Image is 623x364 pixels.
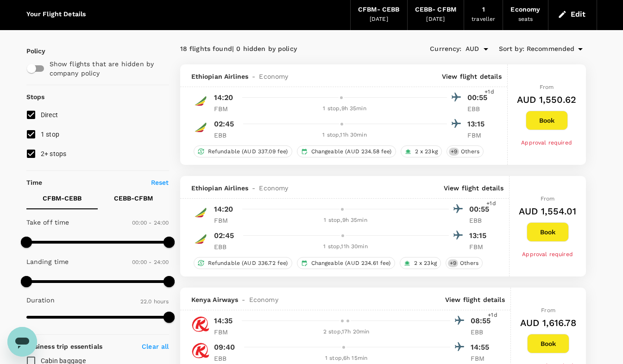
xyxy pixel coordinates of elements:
[526,111,568,130] button: Book
[214,327,237,337] p: FBM
[471,342,494,353] p: 14:55
[26,218,69,227] p: Take off time
[488,311,497,320] span: +1d
[486,199,496,208] span: +1d
[43,194,82,203] p: CFBM - CEBB
[467,131,491,140] p: FBM
[214,354,237,363] p: EBB
[140,298,169,305] span: 22.0 hours
[41,150,67,157] span: 2+ stops
[41,111,58,119] span: Direct
[191,315,210,333] img: KQ
[142,342,169,351] p: Clear all
[214,315,233,326] p: 14:35
[248,183,259,193] span: -
[249,295,278,304] span: Economy
[471,327,494,337] p: EBB
[243,327,450,337] div: 2 stop , 17h 20min
[467,92,491,103] p: 00:55
[248,72,259,81] span: -
[191,295,239,304] span: Kenya Airways
[510,5,540,15] div: Economy
[50,59,163,78] p: Show flights that are hidden by company policy
[26,93,45,100] strong: Stops
[214,342,235,353] p: 09:40
[541,195,555,202] span: From
[259,183,288,193] span: Economy
[456,259,482,267] span: Others
[191,92,210,110] img: ET
[411,148,441,156] span: 2 x 23kg
[521,139,572,146] span: Approval required
[114,194,153,203] p: CEBB - CFBM
[214,131,237,140] p: EBB
[191,183,249,193] span: Ethiopian Airlines
[400,257,441,269] div: 2 x 23kg
[214,92,233,103] p: 14:20
[204,148,292,156] span: Refundable (AUD 337.09 fee)
[191,230,210,248] img: ET
[297,257,395,269] div: Changeable (AUD 234.61 fee)
[469,204,492,215] p: 00:55
[308,259,395,267] span: Changeable (AUD 234.61 fee)
[204,259,292,267] span: Refundable (AUD 336.72 fee)
[444,183,503,193] p: View flight details
[527,334,569,353] button: Book
[445,295,505,304] p: View flight details
[194,257,292,269] div: Refundable (AUD 336.72 fee)
[243,104,447,113] div: 1 stop , 9h 35min
[214,216,237,225] p: FBM
[472,15,495,24] div: traveller
[485,88,494,97] span: +1d
[26,343,103,350] strong: Business trip essentials
[26,9,86,19] div: Your Flight Details
[540,84,554,90] span: From
[243,242,449,251] div: 1 stop , 11h 30min
[358,5,400,15] div: CFBM - CEBB
[482,5,485,15] div: 1
[26,46,35,56] p: Policy
[214,119,234,130] p: 02:45
[467,119,491,130] p: 13:15
[520,315,577,330] h6: AUD 1,616.78
[26,178,43,187] p: Time
[308,148,396,156] span: Changeable (AUD 234.58 fee)
[194,145,292,157] div: Refundable (AUD 337.09 fee)
[238,295,249,304] span: -
[471,315,494,326] p: 08:55
[446,257,483,269] div: +9Others
[151,178,169,187] p: Reset
[259,72,288,81] span: Economy
[214,230,234,241] p: 02:45
[442,72,502,81] p: View flight details
[243,131,447,140] div: 1 stop , 11h 30min
[448,259,458,267] span: + 9
[447,145,484,157] div: +9Others
[415,5,457,15] div: CEBB - CFBM
[132,220,169,226] span: 00:00 - 24:00
[297,145,396,157] div: Changeable (AUD 234.58 fee)
[527,44,575,54] span: Recommended
[541,307,555,314] span: From
[370,15,388,24] div: [DATE]
[243,216,449,225] div: 1 stop , 9h 35min
[214,104,237,113] p: FBM
[214,242,237,251] p: EBB
[430,44,461,54] span: Currency :
[401,145,442,157] div: 2 x 23kg
[26,295,55,305] p: Duration
[180,44,383,54] div: 18 flights found | 0 hidden by policy
[41,131,60,138] span: 1 stop
[457,148,483,156] span: Others
[410,259,441,267] span: 2 x 23kg
[214,204,233,215] p: 14:20
[243,354,450,363] div: 1 stop , 6h 15min
[471,354,494,363] p: FBM
[479,43,492,56] button: Open
[191,118,210,137] img: ET
[191,203,210,222] img: ET
[132,259,169,265] span: 00:00 - 24:00
[191,72,249,81] span: Ethiopian Airlines
[518,15,533,24] div: seats
[469,216,492,225] p: EBB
